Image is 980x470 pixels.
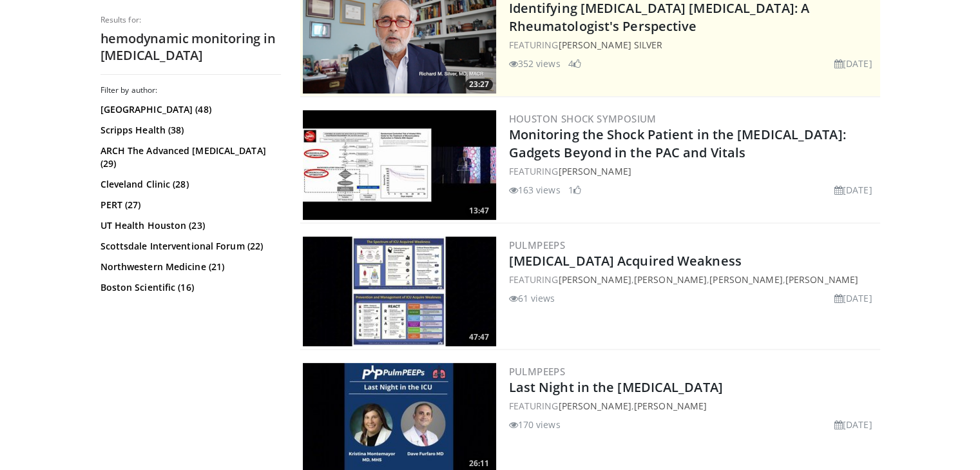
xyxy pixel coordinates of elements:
a: ARCH The Advanced [MEDICAL_DATA] (29) [101,144,278,170]
div: FEATURING [509,38,878,52]
a: [PERSON_NAME] Silver [558,39,662,51]
a: PERT (27) [101,199,278,211]
a: PulmPEEPs [509,365,566,378]
a: [PERSON_NAME] [558,273,631,286]
li: 1 [568,183,581,197]
li: [DATE] [834,183,872,197]
li: 170 views [509,418,561,431]
a: Scripps Health (38) [101,124,278,137]
a: Last Night in the [MEDICAL_DATA] [509,378,723,396]
a: PulmPEEPs [509,239,566,251]
a: Boston Scientific (16) [101,281,278,294]
a: Houston Shock Symposium [509,112,657,125]
a: 13:47 [303,110,496,220]
a: Scottsdale Interventional Forum (22) [101,240,278,253]
img: af94c317-049f-444f-88c4-8997a64698ce.300x170_q85_crop-smart_upscale.jpg [303,110,496,220]
li: 163 views [509,183,561,197]
a: [PERSON_NAME] [709,273,782,286]
li: [DATE] [834,57,872,70]
a: [PERSON_NAME] [785,273,858,286]
a: [PERSON_NAME] [634,273,707,286]
span: 23:27 [465,79,493,90]
span: 47:47 [465,331,493,343]
div: FEATURING , [509,399,878,413]
div: FEATURING , , , [509,273,878,286]
a: [MEDICAL_DATA] Acquired Weakness [509,252,742,269]
li: [DATE] [834,418,872,431]
li: 4 [568,57,581,70]
a: Monitoring the Shock Patient in the [MEDICAL_DATA]: Gadgets Beyond in the PAC and Vitals [509,126,846,161]
a: 47:47 [303,237,496,346]
p: Results for: [101,15,281,25]
a: Northwestern Medicine (21) [101,260,278,273]
a: [PERSON_NAME] [558,165,631,177]
div: FEATURING [509,164,878,178]
li: 352 views [509,57,561,70]
li: 61 views [509,291,555,305]
a: [GEOGRAPHIC_DATA] (48) [101,103,278,116]
h2: hemodynamic monitoring in [MEDICAL_DATA] [101,30,281,64]
a: Cleveland Clinic (28) [101,178,278,191]
a: [PERSON_NAME] [558,400,631,412]
span: 26:11 [465,458,493,469]
h3: Filter by author: [101,85,281,95]
img: 2b30fdf7-627b-489a-b5e6-16a0e7be03f1.300x170_q85_crop-smart_upscale.jpg [303,237,496,346]
span: 13:47 [465,205,493,217]
li: [DATE] [834,291,872,305]
a: [PERSON_NAME] [634,400,707,412]
a: UT Health Houston (23) [101,219,278,232]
